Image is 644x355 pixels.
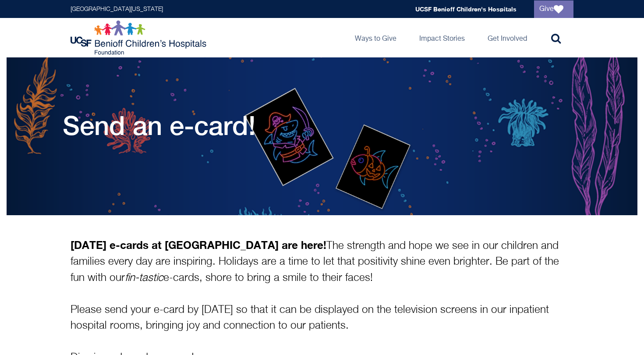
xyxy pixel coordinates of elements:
a: Ways to Give [348,18,403,57]
i: fin-tastic [125,273,163,283]
h1: Send an e-card! [63,110,256,141]
a: Impact Stories [412,18,472,57]
a: UCSF Benioff Children's Hospitals [415,5,517,13]
strong: [DATE] e-cards at [GEOGRAPHIC_DATA] are here! [71,238,326,251]
a: Give [534,0,573,18]
img: Logo for UCSF Benioff Children's Hospitals Foundation [71,20,209,55]
a: [GEOGRAPHIC_DATA][US_STATE] [71,6,163,12]
a: Get Involved [481,18,534,57]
